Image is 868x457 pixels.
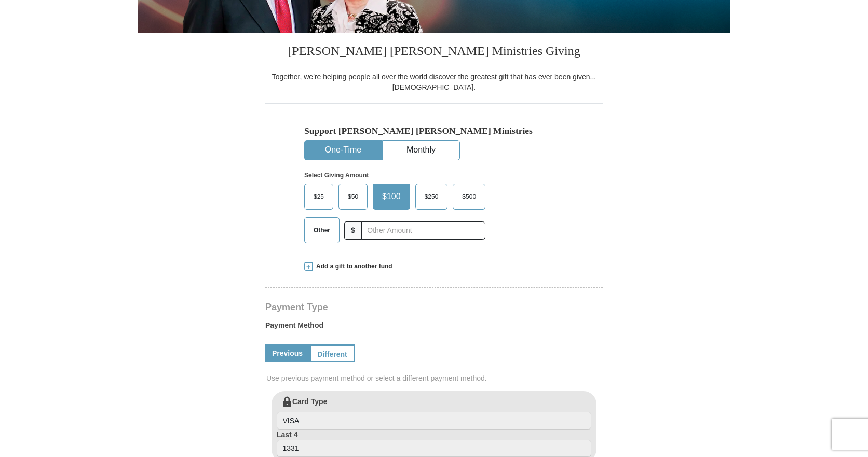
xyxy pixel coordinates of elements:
[265,344,309,362] a: Previous
[383,141,459,160] button: Monthly
[377,189,406,204] span: $100
[266,373,604,383] span: Use previous payment method or select a different payment method.
[344,221,362,240] span: $
[419,189,444,204] span: $250
[343,189,363,204] span: $50
[313,262,392,271] span: Add a gift to another fund
[265,33,603,72] h3: [PERSON_NAME] [PERSON_NAME] Ministries Giving
[457,189,481,204] span: $500
[265,72,603,92] div: Together, we're helping people all over the world discover the greatest gift that has ever been g...
[361,221,485,240] input: Other Amount
[265,320,603,336] label: Payment Method
[308,189,329,204] span: $25
[305,141,382,160] button: One-Time
[265,303,603,311] h4: Payment Type
[304,172,369,179] strong: Select Giving Amount
[304,126,564,136] h5: Support [PERSON_NAME] [PERSON_NAME] Ministries
[277,412,591,430] input: Card Type
[308,223,335,238] span: Other
[309,344,355,362] a: Different
[277,396,591,430] label: Card Type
